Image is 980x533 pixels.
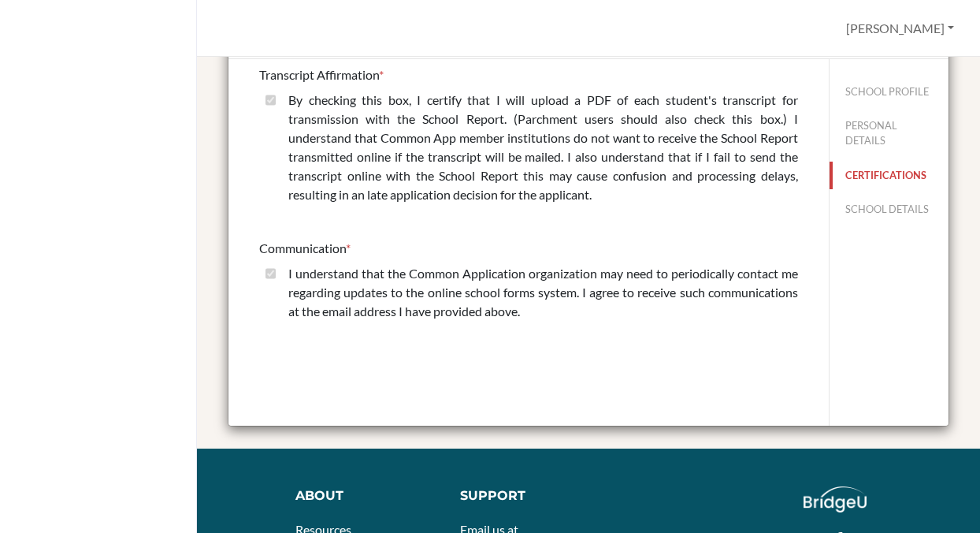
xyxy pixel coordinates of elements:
span: Communication [259,240,346,255]
span: Transcript Affirmation [259,67,379,82]
button: [PERSON_NAME] [839,13,961,43]
div: Support [460,486,574,505]
label: By checking this box, I certify that I will upload a PDF of each student's transcript for transmi... [288,91,798,204]
img: logo_white@2x-f4f0deed5e89b7ecb1c2cc34c3e3d731f90f0f143d5ea2071677605dd97b5244.png [804,486,867,512]
label: I understand that the Common Application organization may need to periodically contact me regardi... [288,264,798,321]
button: CERTIFICATIONS [830,162,948,189]
button: SCHOOL DETAILS [830,196,948,223]
button: SCHOOL PROFILE [830,78,948,106]
button: PERSONAL DETAILS [830,112,948,155]
div: About [295,486,424,505]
